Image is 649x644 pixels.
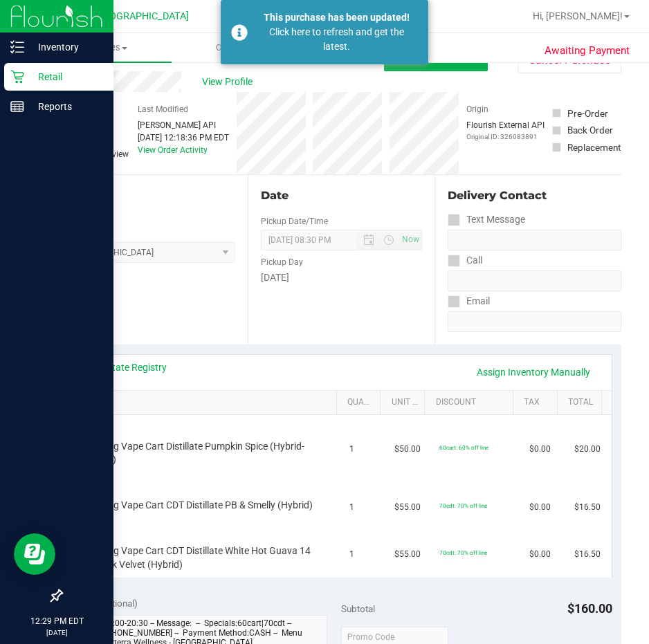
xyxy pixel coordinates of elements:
[439,502,487,509] span: 70cdt: 70% off line
[466,119,545,142] div: Flourish External API
[448,187,621,204] div: Delivery Contact
[529,548,551,561] span: $0.00
[574,501,601,514] span: $16.50
[468,360,599,384] a: Assign Inventory Manually
[436,397,508,408] a: Discount
[261,270,422,285] div: [DATE]
[545,43,630,59] span: Awaiting Payment
[394,443,421,456] span: $50.00
[524,397,551,408] a: Tax
[394,501,421,514] span: $55.00
[466,131,545,142] p: Original ID: 326083891
[6,615,107,627] p: 12:29 PM EDT
[567,601,612,616] span: $160.00
[202,75,257,89] span: View Profile
[261,187,422,204] div: Date
[567,140,621,154] div: Replacement
[349,443,354,456] span: 1
[84,360,167,374] a: View State Registry
[392,397,419,408] a: Unit Price
[448,270,621,291] input: Format: (999) 999-9999
[448,291,490,311] label: Email
[10,40,24,54] inline-svg: Inventory
[529,443,551,456] span: $0.00
[24,68,107,85] p: Retail
[529,501,551,514] span: $0.00
[261,256,303,268] label: Pickup Day
[6,627,107,638] p: [DATE]
[172,33,310,62] a: Customers
[439,549,487,556] span: 70cdt: 70% off line
[24,98,107,115] p: Reports
[94,10,189,22] span: [GEOGRAPHIC_DATA]
[394,548,421,561] span: $55.00
[347,397,375,408] a: Quantity
[568,397,596,408] a: Total
[86,544,315,571] span: FT 0.5g Vape Cart CDT Distillate White Hot Guava 14 x Black Velvet (Hybrid)
[533,10,623,21] span: Hi, [PERSON_NAME]!
[466,103,488,116] label: Origin
[138,119,229,131] div: [PERSON_NAME] API
[61,187,235,204] div: Location
[567,123,613,137] div: Back Order
[255,10,418,25] div: This purchase has been updated!
[86,499,313,512] span: FT 0.5g Vape Cart CDT Distillate PB & Smelly (Hybrid)
[349,548,354,561] span: 1
[349,501,354,514] span: 1
[86,440,315,466] span: FT 0.5g Vape Cart Distillate Pumpkin Spice (Hybrid-Indica)
[24,39,107,55] p: Inventory
[448,230,621,250] input: Format: (999) 999-9999
[439,444,488,451] span: 60cart: 60% off line
[14,533,55,575] iframe: Resource center
[255,25,418,54] div: Click here to refresh and get the latest.
[341,603,375,614] span: Subtotal
[138,131,229,144] div: [DATE] 12:18:36 PM EDT
[138,103,188,116] label: Last Modified
[261,215,328,228] label: Pickup Date/Time
[574,548,601,561] span: $16.50
[138,145,208,155] a: View Order Activity
[82,397,331,408] a: SKU
[172,42,309,54] span: Customers
[10,100,24,113] inline-svg: Reports
[574,443,601,456] span: $20.00
[10,70,24,84] inline-svg: Retail
[448,210,525,230] label: Text Message
[448,250,482,270] label: Call
[567,107,608,120] div: Pre-Order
